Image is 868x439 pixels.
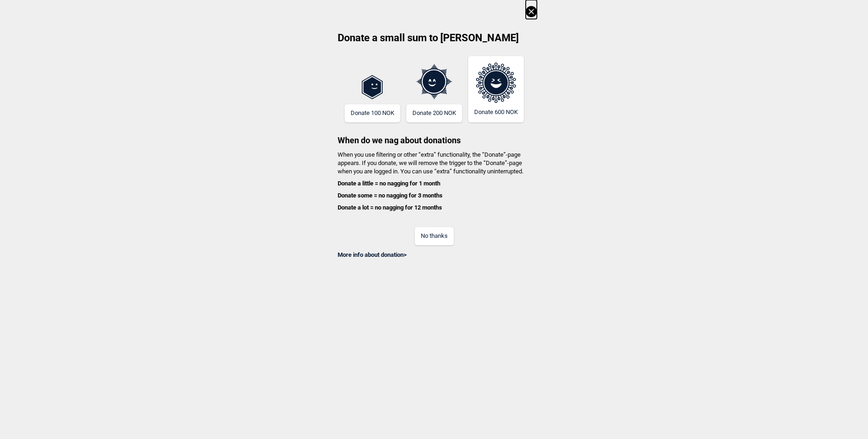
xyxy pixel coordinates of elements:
button: Donate 100 NOK [345,104,400,122]
button: Donate 600 NOK [468,56,524,122]
b: Donate a little = no nagging for 1 month [338,180,440,187]
h3: When do we nag about donations [332,122,537,146]
b: Donate a lot = no nagging for 12 months [338,204,442,211]
h2: Donate a small sum to [PERSON_NAME] [332,31,537,51]
h4: When you use filtering or other “extra” functionality, the “Donate”-page appears. If you donate, ... [332,151,537,212]
b: Donate some = no nagging for 3 months [338,192,443,199]
button: Donate 200 NOK [406,104,462,122]
a: More info about donation> [338,251,407,258]
button: No thanks [415,227,454,245]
